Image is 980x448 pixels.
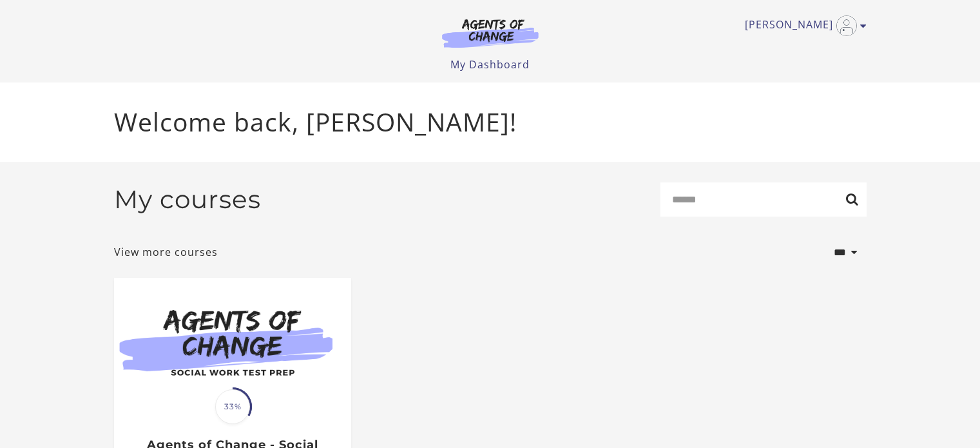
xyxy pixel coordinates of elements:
img: Agents of Change Logo [428,18,552,48]
p: Welcome back, [PERSON_NAME]! [114,103,867,141]
a: View more courses [114,244,218,260]
a: Toggle menu [745,15,860,36]
span: 33% [215,389,250,424]
a: My Dashboard [450,57,530,72]
h2: My courses [114,184,261,215]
